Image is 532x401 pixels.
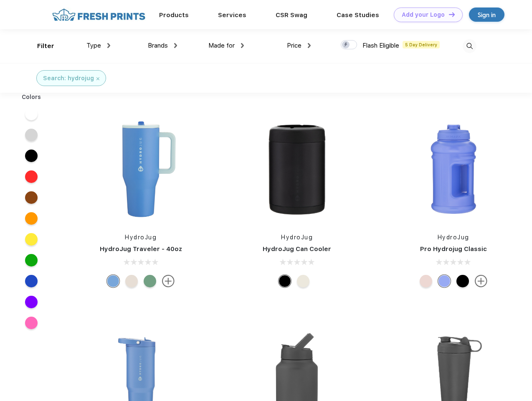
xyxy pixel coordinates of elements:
a: HydroJug Traveler - 40oz [100,245,182,253]
div: Add your Logo [402,11,445,18]
a: Products [159,11,189,19]
img: more.svg [162,275,175,287]
img: dropdown.png [107,43,110,48]
img: filter_cancel.svg [96,77,99,80]
a: HydroJug [438,234,469,241]
img: func=resize&h=266 [241,114,352,225]
a: Sign in [469,8,504,22]
img: fo%20logo%202.webp [50,8,148,22]
span: Price [287,42,301,49]
a: HydroJug Can Cooler [263,245,331,253]
div: Riptide [107,275,119,287]
span: Brands [148,42,168,49]
img: more.svg [475,275,487,287]
a: HydroJug [281,234,313,241]
span: 5 Day Delivery [403,41,440,48]
span: Flash Eligible [362,42,399,49]
img: dropdown.png [174,43,177,48]
div: Sage [144,275,156,287]
img: dropdown.png [308,43,311,48]
div: Black [279,275,291,287]
div: Pink Sand [420,275,432,287]
a: Pro Hydrojug Classic [420,245,487,253]
div: Hyper Blue [438,275,451,287]
div: Search: hydrojug [43,74,94,83]
div: Black [456,275,469,287]
div: Sign in [478,10,496,20]
img: desktop_search.svg [463,39,476,53]
div: Cream [297,275,309,287]
img: dropdown.png [241,43,244,48]
img: func=resize&h=266 [398,114,509,225]
img: DT [449,12,455,17]
img: func=resize&h=266 [85,114,196,225]
div: Cream [125,275,138,287]
span: Type [86,42,101,49]
div: Colors [15,93,48,102]
a: HydroJug [125,234,157,241]
span: Made for [208,42,235,49]
div: Filter [37,41,54,51]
